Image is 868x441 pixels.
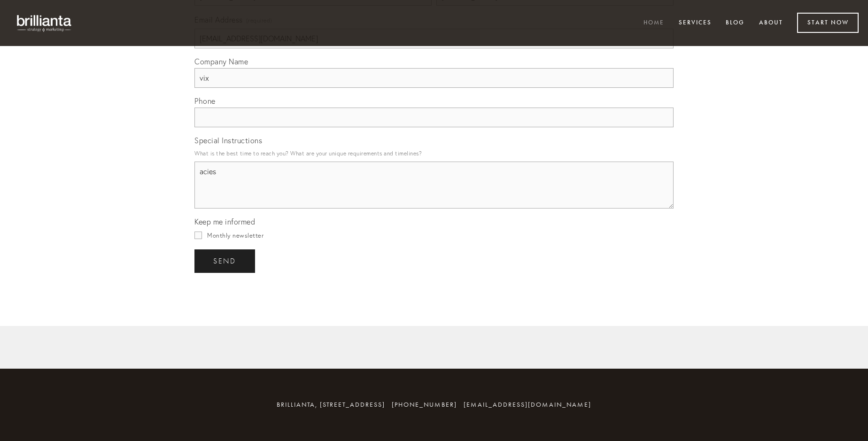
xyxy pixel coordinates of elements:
span: Special Instructions [194,136,262,145]
textarea: acies [194,162,674,209]
a: Start Now [797,13,859,33]
button: sendsend [194,249,255,273]
input: Monthly newsletter [194,232,202,239]
span: Keep me informed [194,217,255,226]
span: Monthly newsletter [207,232,263,239]
img: brillianta - research, strategy, marketing [9,9,80,37]
p: What is the best time to reach you? What are your unique requirements and timelines? [194,147,674,160]
a: Services [673,15,718,31]
span: Phone [194,96,216,106]
a: Blog [720,15,751,31]
span: Company Name [194,57,248,66]
a: Home [637,15,670,31]
span: send [213,257,236,265]
a: [EMAIL_ADDRESS][DOMAIN_NAME] [464,401,591,409]
span: [PHONE_NUMBER] [392,401,457,409]
span: brillianta, [STREET_ADDRESS] [277,401,385,409]
a: About [753,15,789,31]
